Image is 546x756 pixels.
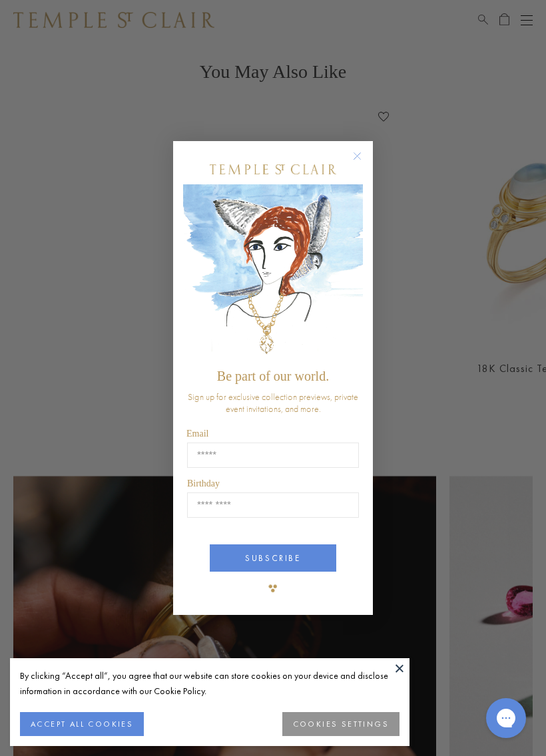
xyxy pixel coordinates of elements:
img: Temple St. Clair [210,164,336,174]
span: Sign up for exclusive collection previews, private event invitations, and more. [188,391,358,415]
button: Close dialog [356,154,372,171]
button: ACCEPT ALL COOKIES [20,712,144,736]
input: Email [187,443,359,468]
div: By clicking “Accept all”, you agree that our website can store cookies on your device and disclos... [20,668,400,699]
button: COOKIES SETTINGS [282,712,400,736]
span: Email [186,429,208,439]
iframe: Gorgias live chat messenger [479,693,533,743]
span: Birthday [187,478,220,488]
img: c4a9eb12-d91a-4d4a-8ee0-386386f4f338.jpeg [183,184,363,362]
img: TSC [260,575,286,602]
button: SUBSCRIBE [210,544,336,572]
span: Be part of our world. [217,369,329,383]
